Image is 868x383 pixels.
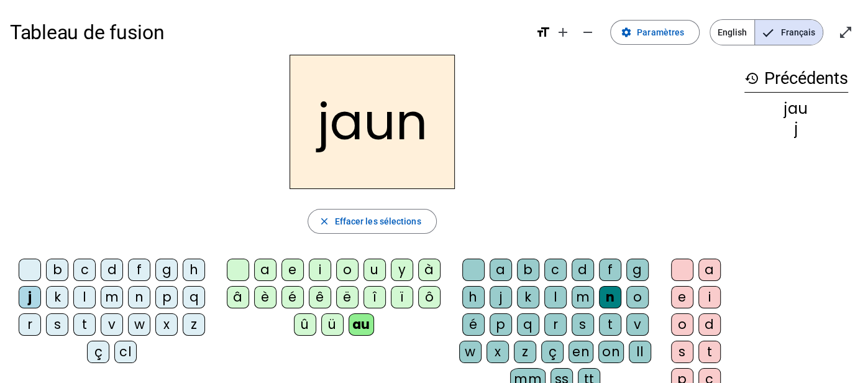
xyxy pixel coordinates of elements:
[101,259,123,281] div: d
[254,259,276,281] div: a
[254,286,276,308] div: è
[744,101,848,116] div: jau
[336,286,359,308] div: ë
[73,313,96,336] div: t
[833,20,858,45] button: Entrer en plein écran
[46,259,68,281] div: b
[698,313,721,336] div: d
[550,20,575,45] button: Augmenter la taille de la police
[671,286,693,308] div: e
[391,259,413,281] div: y
[155,286,178,308] div: p
[459,341,482,363] div: w
[46,286,68,308] div: k
[227,286,249,308] div: â
[671,313,693,336] div: o
[308,209,436,234] button: Effacer les sélections
[294,313,316,336] div: û
[626,286,649,308] div: o
[572,286,594,308] div: m
[321,313,344,336] div: ü
[572,259,594,281] div: d
[744,121,848,136] div: j
[626,313,649,336] div: v
[598,341,624,363] div: on
[101,286,123,308] div: m
[46,313,68,336] div: s
[744,71,759,86] mat-icon: history
[128,286,150,308] div: n
[698,341,721,363] div: t
[183,259,205,281] div: h
[336,259,359,281] div: o
[710,20,754,45] span: English
[544,259,567,281] div: c
[363,286,386,308] div: î
[580,25,595,40] mat-icon: remove
[514,341,536,363] div: z
[183,313,205,336] div: z
[462,286,485,308] div: h
[490,259,512,281] div: a
[838,25,853,40] mat-icon: open_in_full
[610,20,700,45] button: Paramètres
[755,20,823,45] span: Français
[19,286,41,308] div: j
[536,25,550,40] mat-icon: format_size
[281,286,304,308] div: é
[418,286,441,308] div: ô
[114,341,137,363] div: cl
[710,19,823,45] mat-button-toggle-group: Language selection
[19,313,41,336] div: r
[621,27,632,38] mat-icon: settings
[671,341,693,363] div: s
[490,313,512,336] div: p
[629,341,651,363] div: ll
[490,286,512,308] div: j
[73,286,96,308] div: l
[418,259,441,281] div: à
[462,313,485,336] div: é
[575,20,600,45] button: Diminuer la taille de la police
[599,259,621,281] div: f
[599,286,621,308] div: n
[87,341,109,363] div: ç
[10,12,526,52] h1: Tableau de fusion
[363,259,386,281] div: u
[544,313,567,336] div: r
[541,341,564,363] div: ç
[101,313,123,336] div: v
[391,286,413,308] div: ï
[572,313,594,336] div: s
[155,313,178,336] div: x
[309,286,331,308] div: ê
[290,55,455,189] h2: jaun
[73,259,96,281] div: c
[555,25,570,40] mat-icon: add
[626,259,649,281] div: g
[349,313,374,336] div: au
[744,65,848,93] h3: Précédents
[544,286,567,308] div: l
[334,214,421,229] span: Effacer les sélections
[155,259,178,281] div: g
[637,25,684,40] span: Paramètres
[128,313,150,336] div: w
[183,286,205,308] div: q
[318,216,329,227] mat-icon: close
[698,259,721,281] div: a
[517,286,539,308] div: k
[281,259,304,281] div: e
[517,313,539,336] div: q
[569,341,593,363] div: en
[599,313,621,336] div: t
[309,259,331,281] div: i
[487,341,509,363] div: x
[128,259,150,281] div: f
[517,259,539,281] div: b
[698,286,721,308] div: i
